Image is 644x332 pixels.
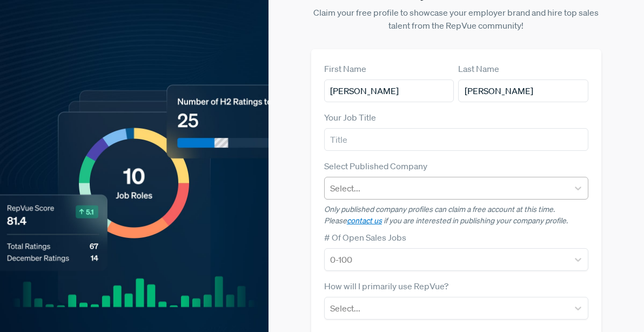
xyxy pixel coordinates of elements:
[324,231,406,244] label: # Of Open Sales Jobs
[347,216,382,225] a: contact us
[324,79,454,102] input: First Name
[458,79,588,102] input: Last Name
[324,160,427,172] label: Select Published Company
[324,111,376,124] label: Your Job Title
[324,280,448,293] label: How will I primarily use RepVue?
[324,128,588,151] input: Title
[311,6,601,32] p: Claim your free profile to showcase your employer brand and hire top sales talent from the RepVue...
[458,62,499,75] label: Last Name
[324,204,588,227] p: Only published company profiles can claim a free account at this time. Please if you are interest...
[324,62,366,75] label: First Name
